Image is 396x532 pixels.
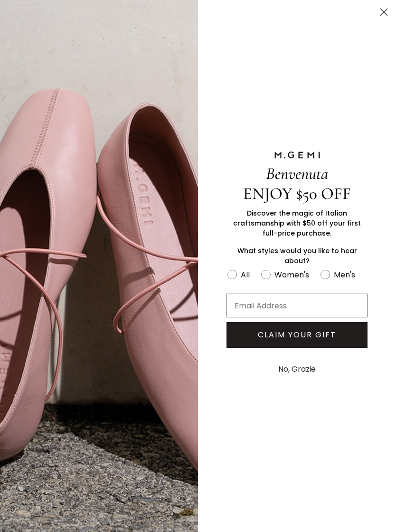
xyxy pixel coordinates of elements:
[334,269,355,281] div: Men's
[376,4,392,20] button: Close dialog
[226,294,368,317] input: Email Address
[273,357,321,381] button: No, Grazie
[226,322,368,348] button: CLAIM YOUR GIFT
[241,269,250,281] div: All
[273,151,321,159] img: M.GEMI
[237,246,357,266] span: What styles would you like to hear about?
[243,184,351,204] span: ENJOY $50 OFF
[274,269,309,281] div: Women's
[266,164,328,184] span: Benvenuta
[233,208,361,238] span: Discover the magic of Italian craftsmanship with $50 off your first full-price purchase.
